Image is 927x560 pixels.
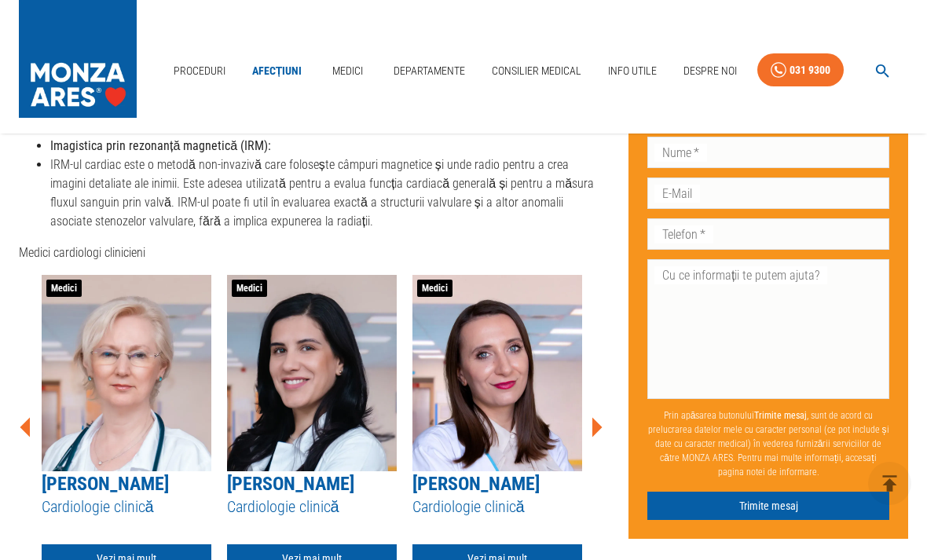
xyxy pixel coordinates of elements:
[485,55,588,87] a: Consilier Medical
[246,55,309,87] a: Afecțiuni
[227,496,397,518] h5: Cardiologie clinică
[322,55,372,87] a: Medici
[868,462,911,505] button: delete
[754,410,807,421] b: Trimite mesaj
[50,138,271,153] strong: Imagistica prin rezonanță magnetică (IRM):
[232,280,267,297] span: Medici
[790,60,830,80] div: 031 9300
[42,473,169,495] a: [PERSON_NAME]
[647,492,889,521] button: Trimite mesaj
[417,280,453,297] span: Medici
[412,496,582,518] h5: Cardiologie clinică
[387,55,471,87] a: Departamente
[602,55,663,87] a: Info Utile
[677,55,743,87] a: Despre Noi
[647,402,889,485] p: Prin apăsarea butonului , sunt de acord cu prelucrarea datelor mele cu caracter personal (ce pot ...
[42,496,211,518] h5: Cardiologie clinică
[757,53,844,87] a: 031 9300
[167,55,232,87] a: Proceduri
[19,243,603,262] p: Medici cardiologi clinicieni
[412,473,540,495] a: [PERSON_NAME]
[227,473,354,495] a: [PERSON_NAME]
[46,280,82,297] span: Medici
[50,156,603,231] li: IRM-ul cardiac este o metodă non-invazivă care folosește câmpuri magnetice și unde radio pentru a...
